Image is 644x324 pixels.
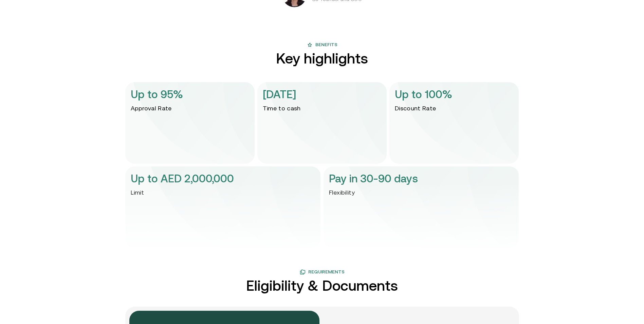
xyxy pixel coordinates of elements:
span: Benefits [315,41,337,48]
img: benefit [307,42,313,48]
img: benefit [300,269,306,275]
h2: Eligibility & Documents [246,278,398,293]
p: Up to AED 2,000,000 [131,170,234,187]
h2: Key highlights [276,51,368,66]
span: Requirements [308,268,345,275]
p: Up to 95% [131,86,183,103]
p: [DATE] [263,86,296,103]
p: Pay in 30-90 days [329,170,418,187]
p: Discount Rate [395,104,436,113]
p: Time to cash [263,104,301,113]
img: Gradient [125,179,519,260]
p: Up to 100% [395,86,452,103]
p: Approval Rate [131,104,172,113]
